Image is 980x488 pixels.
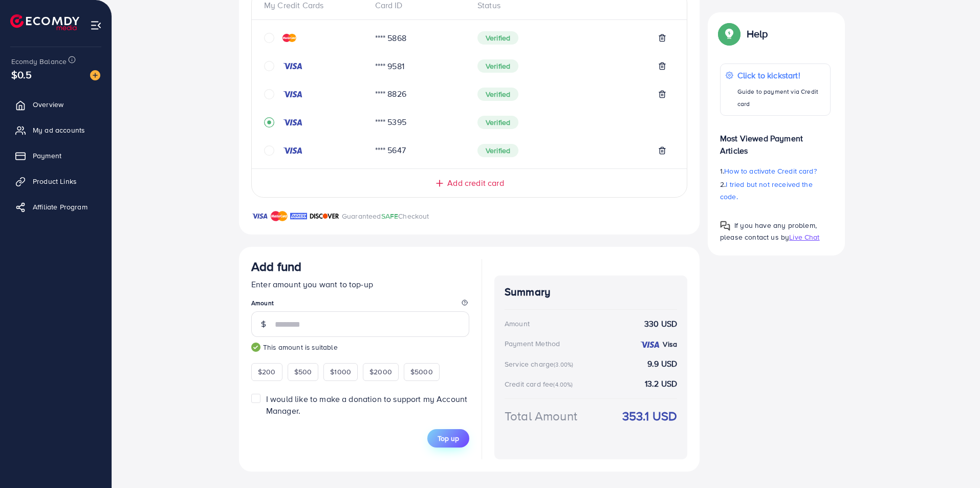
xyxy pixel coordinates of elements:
[310,210,339,222] img: brand
[290,210,307,222] img: brand
[724,166,816,176] span: How to activate Credit card?
[8,94,104,115] a: Overview
[251,299,469,311] legend: Amount
[720,221,730,231] img: Popup guide
[282,118,303,126] img: credit
[33,99,63,110] span: Overview
[647,358,677,370] strong: 9.9 USD
[90,70,100,80] img: image
[505,379,576,389] div: Credit card fee
[294,367,312,377] span: $500
[10,14,79,30] img: logo
[11,67,32,82] span: $0.5
[282,90,303,98] img: credit
[554,360,573,369] small: (3.00%)
[33,125,85,135] span: My ad accounts
[381,211,399,221] span: SAFE
[640,341,660,349] img: credit
[410,367,433,377] span: $5000
[264,61,274,71] svg: circle
[251,278,469,290] p: Enter amount you want to top-up
[553,380,573,389] small: (4.00%)
[33,176,77,186] span: Product Links
[282,146,303,155] img: credit
[8,171,104,192] a: Product Links
[477,116,518,129] span: Verified
[447,177,504,189] span: Add credit card
[720,220,817,242] span: If you have any problem, please contact us by
[477,59,518,73] span: Verified
[251,210,268,222] img: brand
[622,407,677,425] strong: 353.1 USD
[789,232,819,242] span: Live Chat
[8,197,104,217] a: Affiliate Program
[330,367,351,377] span: $1000
[282,34,296,42] img: credit
[264,145,274,156] svg: circle
[720,124,831,157] p: Most Viewed Payment Articles
[438,433,459,443] span: Top up
[747,28,768,40] p: Help
[477,31,518,45] span: Verified
[264,33,274,43] svg: circle
[251,342,469,352] small: This amount is suitable
[251,343,260,352] img: guide
[271,210,288,222] img: brand
[33,151,61,161] span: Payment
[505,359,576,369] div: Service charge
[720,165,831,177] p: 1.
[33,202,88,212] span: Affiliate Program
[720,178,831,203] p: 2.
[8,145,104,166] a: Payment
[720,179,813,202] span: I tried but not received the code.
[937,442,972,480] iframe: Chat
[251,259,301,274] h3: Add fund
[8,120,104,140] a: My ad accounts
[720,25,738,43] img: Popup guide
[11,56,67,67] span: Ecomdy Balance
[505,407,577,425] div: Total Amount
[645,378,677,390] strong: 13.2 USD
[90,19,102,31] img: menu
[264,117,274,128] svg: record circle
[266,393,467,416] span: I would like to make a donation to support my Account Manager.
[258,367,276,377] span: $200
[505,338,560,349] div: Payment Method
[477,88,518,101] span: Verified
[427,429,469,448] button: Top up
[342,210,429,222] p: Guaranteed Checkout
[282,62,303,70] img: credit
[264,89,274,99] svg: circle
[663,339,677,349] strong: Visa
[369,367,392,377] span: $2000
[737,69,825,81] p: Click to kickstart!
[644,318,677,330] strong: 330 USD
[505,286,677,299] h4: Summary
[477,144,518,157] span: Verified
[505,319,530,329] div: Amount
[737,86,825,110] p: Guide to payment via Credit card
